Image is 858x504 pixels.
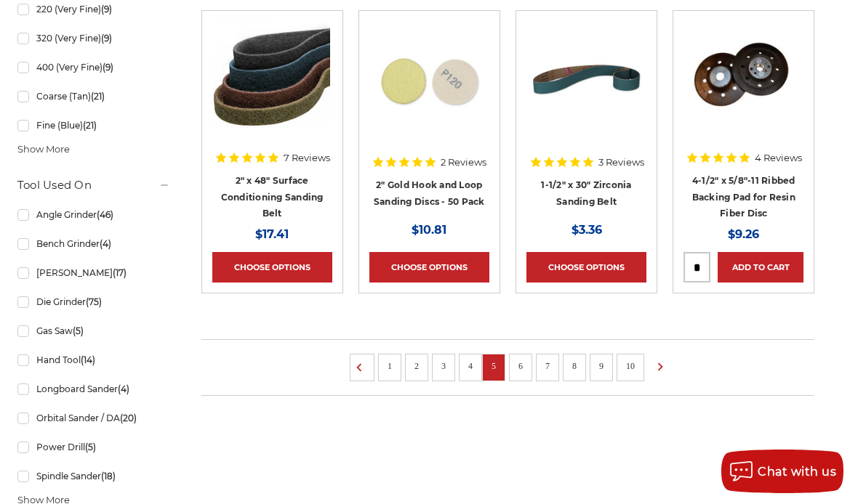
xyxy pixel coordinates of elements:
[621,358,640,374] a: 10
[101,471,116,481] span: (18)
[86,296,102,307] span: (75)
[255,227,289,241] span: $17.41
[441,158,486,167] span: 2 Reviews
[101,33,112,44] span: (9)
[73,325,84,336] span: (5)
[17,25,170,51] a: 320 (Very Fine)
[17,231,170,256] a: Bench Grinder
[118,383,129,394] span: (4)
[17,463,170,489] a: Spindle Sander
[214,21,330,137] img: 2"x48" Surface Conditioning Sanding Belts
[412,223,446,237] span: $10.81
[17,202,170,227] a: Angle Grinder
[526,21,646,141] a: 1-1/2" x 30" Sanding Belt - Zirconia
[212,21,332,141] a: 2"x48" Surface Conditioning Sanding Belts
[101,4,112,15] span: (9)
[100,238,111,249] span: (4)
[97,209,113,220] span: (46)
[369,252,489,283] a: Choose Options
[540,358,555,374] a: 7
[513,358,528,374] a: 6
[463,358,478,374] a: 4
[382,358,397,374] a: 1
[17,347,170,373] a: Hand Tool
[692,175,795,219] a: 4-1/2" x 5/8"-11 Ribbed Backing Pad for Resin Fiber Disc
[17,376,170,402] a: Longboard Sander
[17,142,70,157] span: Show More
[371,21,487,137] img: 2 inch hook loop sanding discs gold
[17,54,170,80] a: 400 (Very Fine)
[120,412,137,423] span: (20)
[17,176,170,194] h5: Tool Used On
[83,120,97,131] span: (21)
[567,358,582,374] a: 8
[17,434,170,460] a: Power Drill
[85,442,96,452] span: (5)
[284,153,330,163] span: 7 Reviews
[755,153,802,163] span: 4 Reviews
[436,358,451,374] a: 3
[81,354,95,365] span: (14)
[17,260,170,285] a: [PERSON_NAME]
[529,21,645,137] img: 1-1/2" x 30" Sanding Belt - Zirconia
[17,318,170,344] a: Gas Saw
[91,91,105,102] span: (21)
[221,175,324,219] a: 2" x 48" Surface Conditioning Sanding Belt
[103,62,113,73] span: (9)
[374,179,485,207] a: 2" Gold Hook and Loop Sanding Discs - 50 Pack
[758,465,836,479] span: Chat with us
[728,227,759,241] span: $9.26
[409,358,424,374] a: 2
[541,179,631,207] a: 1-1/2" x 30" Zirconia Sanding Belt
[721,450,843,493] button: Chat with us
[17,289,170,314] a: Die Grinder
[369,21,489,141] a: 2 inch hook loop sanding discs gold
[572,223,602,237] span: $3.36
[526,252,646,283] a: Choose Options
[113,267,127,278] span: (17)
[594,358,609,374] a: 9
[598,158,644,167] span: 3 Reviews
[718,252,803,283] a: Add to Cart
[17,405,170,431] a: Orbital Sander / DA
[486,358,501,374] a: 5
[17,113,170,138] a: Fine (Blue)
[17,84,170,109] a: Coarse (Tan)
[683,21,803,141] a: 4.5 inch ribbed thermo plastic resin fiber disc backing pad
[212,252,332,283] a: Choose Options
[685,21,802,137] img: 4.5 inch ribbed thermo plastic resin fiber disc backing pad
